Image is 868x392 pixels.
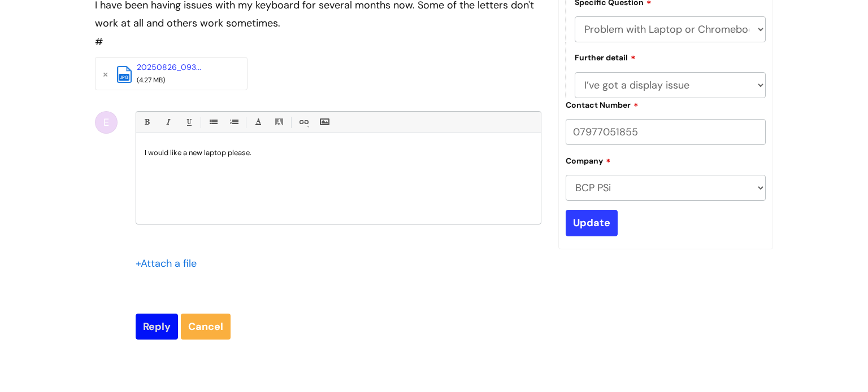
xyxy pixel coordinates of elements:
a: Font Color [251,115,265,129]
p: I would like a new laptop please. [145,148,532,158]
span: + [136,257,141,270]
input: Reply [136,314,178,340]
div: (4.27 MB) [137,74,227,87]
a: Underline(Ctrl-U) [181,115,196,129]
a: 20250826_093... [137,62,201,72]
label: Contact Number [566,99,639,110]
a: Bold (Ctrl-B) [140,115,154,129]
div: Attach a file [136,254,203,272]
a: • Unordered List (Ctrl-Shift-7) [206,115,220,129]
a: Cancel [181,314,231,340]
div: E [95,111,118,134]
a: Insert Image... [317,115,331,129]
a: 1. Ordered List (Ctrl-Shift-8) [227,115,241,129]
a: Italic (Ctrl-I) [160,115,175,129]
a: Link [296,115,310,129]
input: Update [566,210,618,236]
span: jpg [119,74,129,81]
label: Further detail [575,51,636,63]
label: Company [566,155,611,166]
a: Back Color [272,115,286,129]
